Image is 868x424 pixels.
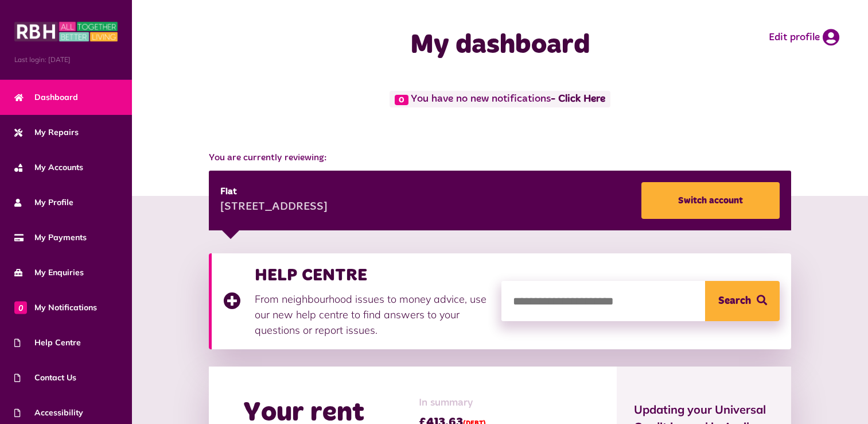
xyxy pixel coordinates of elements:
[551,94,605,105] a: - Click Here
[395,95,408,105] span: 0
[14,55,118,65] span: Last login: [DATE]
[328,29,673,62] h1: My dashboard
[14,232,87,244] span: My Payments
[641,182,780,219] a: Switch account
[14,126,79,138] span: My Repairs
[220,185,328,199] div: Flat
[14,372,76,384] span: Contact Us
[14,91,78,103] span: Dashboard
[220,199,328,216] div: [STREET_ADDRESS]
[14,302,97,314] span: My Notifications
[14,301,27,314] span: 0
[255,291,490,338] p: From neighbourhood issues to money advice, use our new help centre to find answers to your questi...
[14,337,81,349] span: Help Centre
[718,281,751,321] span: Search
[14,267,84,279] span: My Enquiries
[419,395,486,411] span: In summary
[209,151,792,165] span: You are currently reviewing:
[705,281,780,321] button: Search
[390,91,610,107] span: You have no new notifications
[14,196,73,209] span: My Profile
[14,20,118,43] img: MyRBH
[255,265,490,286] h3: HELP CENTRE
[769,29,839,46] a: Edit profile
[14,161,83,174] span: My Accounts
[14,407,83,419] span: Accessibility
